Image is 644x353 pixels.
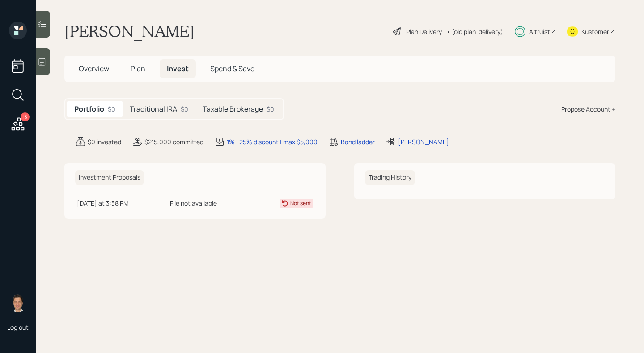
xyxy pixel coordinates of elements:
[75,170,144,185] h6: Investment Proposals
[88,137,121,146] div: $0 invested
[108,104,115,114] div: $0
[398,137,449,146] div: [PERSON_NAME]
[529,27,550,36] div: Altruist
[406,27,442,36] div: Plan Delivery
[64,22,195,41] h1: [PERSON_NAME]
[9,294,27,312] img: tyler-end-headshot.png
[144,137,203,146] div: $215,000 committed
[130,105,177,113] h5: Traditional IRA
[79,64,109,73] span: Overview
[227,137,318,146] div: 1% | 25% discount | max $5,000
[167,64,189,73] span: Invest
[561,104,615,114] div: Propose Account +
[7,323,29,331] div: Log out
[74,105,104,113] h5: Portfolio
[170,198,251,208] div: File not available
[290,199,311,207] div: Not sent
[267,104,274,114] div: $0
[581,27,609,36] div: Kustomer
[77,198,166,208] div: [DATE] at 3:38 PM
[210,64,254,73] span: Spend & Save
[203,105,263,113] h5: Taxable Brokerage
[365,170,415,185] h6: Trading History
[131,64,145,73] span: Plan
[181,104,188,114] div: $0
[446,27,503,36] div: • (old plan-delivery)
[21,112,30,121] div: 13
[341,137,375,146] div: Bond ladder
